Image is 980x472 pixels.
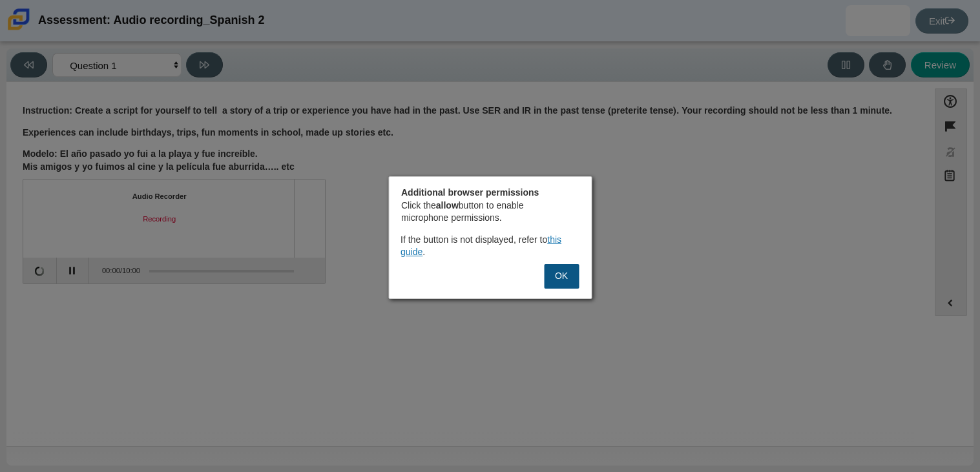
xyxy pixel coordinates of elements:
[436,200,459,211] strong: allow
[401,234,561,258] a: this guide
[544,264,579,289] button: OK
[401,187,539,198] strong: Additional browser permissions
[401,200,573,225] p: Click the button to enable microphone permissions.
[401,234,587,259] div: If the button is not displayed, refer to .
